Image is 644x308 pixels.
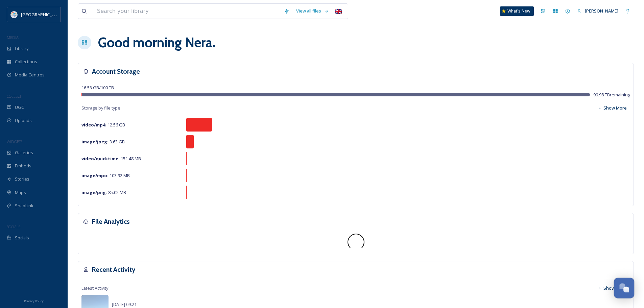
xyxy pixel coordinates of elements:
[593,92,630,98] span: 99.98 TB remaining
[15,176,29,182] span: Stories
[594,282,630,295] button: Show More
[81,122,125,128] span: 12.56 GB
[92,67,140,76] h3: Account Storage
[574,4,622,18] a: [PERSON_NAME]
[15,149,33,156] span: Galleries
[81,139,125,145] span: 3.63 GB
[500,6,534,16] a: What's New
[81,105,120,111] span: Storage by file type
[81,122,106,128] strong: video/mp4 :
[7,224,20,229] span: SOCIALS
[81,172,109,179] strong: image/mpo :
[98,32,215,53] h1: Good morning Nera .
[81,189,126,195] span: 85.05 MB
[24,299,44,303] span: Privacy Policy
[15,45,28,52] span: Library
[92,217,130,227] h3: File Analytics
[614,278,635,299] button: Open Chat
[15,58,37,65] span: Collections
[7,139,22,144] span: WIDGETS
[585,8,618,14] span: [PERSON_NAME]
[15,117,32,124] span: Uploads
[11,11,18,18] img: HTZ_logo_EN.svg
[112,301,137,307] span: [DATE] 09:21
[81,285,108,291] span: Latest Activity
[81,156,120,162] strong: video/quicktime :
[15,203,33,209] span: SnapLink
[594,101,630,115] button: Show More
[293,4,332,18] a: View all files
[94,4,281,19] input: Search your library
[81,139,109,145] strong: image/jpeg :
[15,163,31,169] span: Embeds
[81,172,130,179] span: 103.92 MB
[7,94,21,99] span: COLLECT
[81,85,114,91] span: 16.53 GB / 100 TB
[81,156,141,162] span: 151.48 MB
[15,189,26,196] span: Maps
[21,11,64,18] span: [GEOGRAPHIC_DATA]
[15,104,24,111] span: UGC
[81,189,107,195] strong: image/png :
[15,72,45,78] span: Media Centres
[7,35,19,40] span: MEDIA
[15,235,29,241] span: Socials
[332,5,344,17] div: 🇬🇧
[24,297,44,305] a: Privacy Policy
[92,265,135,275] h3: Recent Activity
